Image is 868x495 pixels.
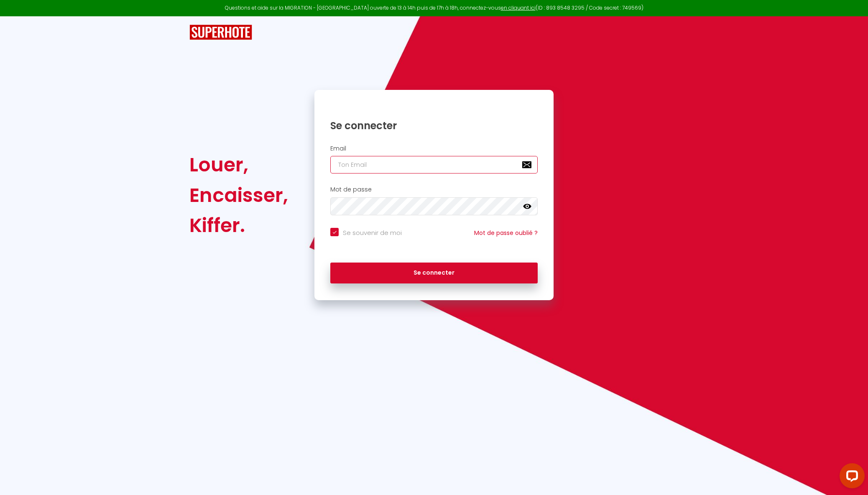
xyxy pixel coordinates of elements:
[330,145,538,152] h2: Email
[189,150,288,180] div: Louer,
[330,119,538,132] h1: Se connecter
[330,156,538,174] input: Ton Email
[474,229,538,237] a: Mot de passe oublié ?
[189,25,252,40] img: SuperHote logo
[501,4,536,11] a: en cliquant ici
[330,263,538,283] button: Se connecter
[189,210,288,240] div: Kiffer.
[189,180,288,210] div: Encaisser,
[833,460,868,495] iframe: LiveChat chat widget
[330,186,538,193] h2: Mot de passe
